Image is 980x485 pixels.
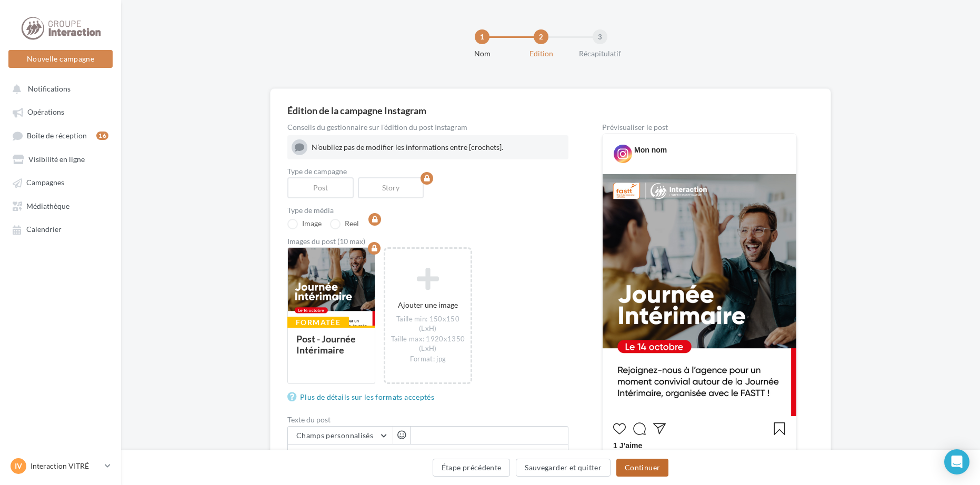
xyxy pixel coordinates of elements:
svg: J’aime [613,422,626,435]
button: Nouvelle campagne [8,50,113,68]
a: Opérations [6,102,115,121]
div: 1 J’aime [613,440,786,453]
a: Campagnes [6,173,115,191]
p: Interaction VITRÉ [31,461,101,471]
label: Texte du post [287,416,568,423]
div: 16 [96,132,108,140]
a: Médiathèque [6,196,115,215]
div: Post - Journée Intérimaire [296,333,356,356]
div: 3 [593,29,607,44]
div: Mon nom [634,145,667,155]
div: Prévisualiser le post [602,124,797,131]
div: Images du post (10 max) [287,238,568,245]
div: N’oubliez pas de modifier les informations entre [crochets]. [312,142,564,153]
span: Boîte de réception [27,131,87,140]
button: Continuer [616,459,668,477]
div: Nom [448,48,516,59]
div: Édition de la campagne Instagram [287,106,814,115]
label: Type de média [287,207,568,214]
label: Type de campagne [287,168,568,175]
div: Récapitulatif [566,48,634,59]
svg: Commenter [633,422,646,435]
button: Champs personnalisés [288,427,393,444]
div: Conseils du gestionnaire sur l'édition du post Instagram [287,124,568,131]
span: Visibilité en ligne [28,155,85,164]
div: Edition [507,48,575,59]
a: Plus de détails sur les formats acceptés [287,391,438,403]
svg: Partager la publication [653,422,666,435]
span: Médiathèque [26,201,69,210]
span: Campagnes [26,178,64,187]
a: Calendrier [6,219,115,238]
svg: Enregistrer [773,422,786,435]
span: Opérations [27,108,64,117]
div: 1 [475,29,489,44]
button: Notifications [6,79,111,98]
span: Calendrier [26,225,62,234]
span: Notifications [28,84,71,93]
button: Sauvegarder et quitter [516,459,611,477]
div: 2 [534,29,548,44]
div: Formatée [287,317,349,328]
div: Open Intercom Messenger [944,449,969,474]
a: Visibilité en ligne [6,149,115,168]
a: Boîte de réception16 [6,126,115,145]
a: IV Interaction VITRÉ [8,456,113,476]
span: Champs personnalisés [296,431,373,440]
button: Étape précédente [433,459,511,477]
span: IV [15,461,22,471]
